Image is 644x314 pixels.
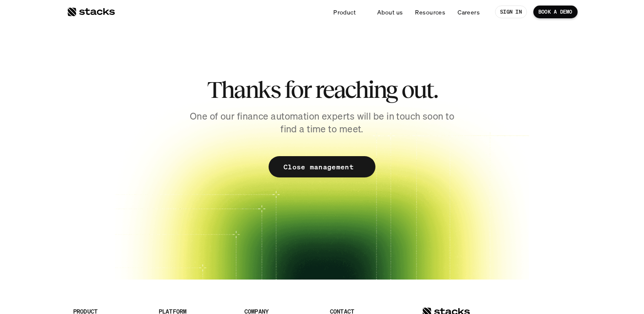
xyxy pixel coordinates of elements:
p: One of our finance automation experts will be in touch soon to find a time to meet. [184,110,461,136]
p: Careers [458,8,480,17]
p: Resources [415,8,445,17]
p: BOOK A DEMO [538,9,572,15]
a: Careers [452,4,485,20]
p: Product [333,8,356,17]
a: SIGN IN [495,6,527,18]
a: Close management [269,156,375,177]
p: Close management [283,161,354,173]
h2: Thanks for reaching out. [205,77,439,103]
a: BOOK A DEMO [533,6,578,18]
p: SIGN IN [500,9,522,15]
p: About us [377,8,403,17]
a: Resources [410,4,450,20]
a: About us [372,4,408,20]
